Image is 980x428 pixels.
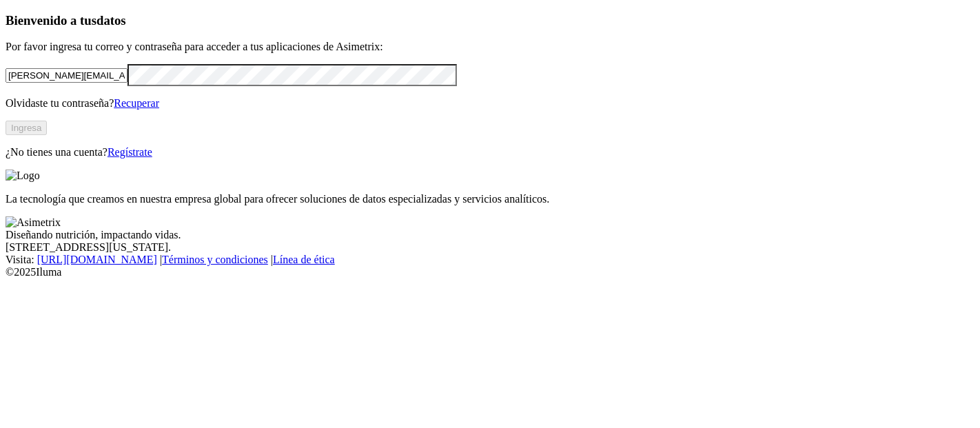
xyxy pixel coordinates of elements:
[6,229,974,241] div: Diseñando nutrición, impactando vidas.
[6,266,974,278] div: © 2025 Iluma
[6,146,974,159] p: ¿No tienes una cuenta?
[37,254,157,265] a: [URL][DOMAIN_NAME]
[6,68,127,83] input: Tu correo
[6,41,974,53] p: Por favor ingresa tu correo y contraseña para acceder a tus aplicaciones de Asimetrix:
[96,13,126,28] span: datos
[6,121,47,135] button: Ingresa
[162,254,268,265] a: Términos y condiciones
[6,170,40,182] img: Logo
[108,146,152,158] a: Regístrate
[6,216,61,229] img: Asimetrix
[6,254,974,266] div: Visita : | |
[114,97,159,109] a: Recuperar
[6,97,974,110] p: Olvidaste tu contraseña?
[6,193,974,205] p: La tecnología que creamos en nuestra empresa global para ofrecer soluciones de datos especializad...
[273,254,335,265] a: Línea de ética
[6,241,974,254] div: [STREET_ADDRESS][US_STATE].
[6,13,974,28] h3: Bienvenido a tus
